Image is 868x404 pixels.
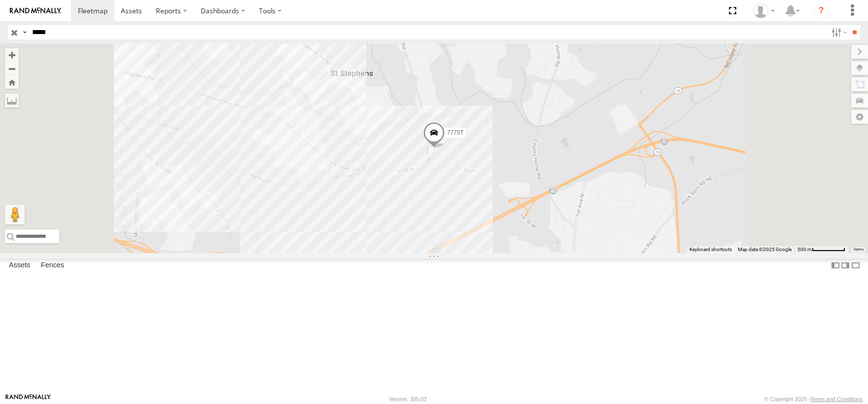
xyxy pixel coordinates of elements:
button: Map Scale: 500 m per 64 pixels [795,246,848,253]
span: 500 m [797,247,812,252]
div: Denise Wike [750,3,778,18]
button: Zoom Home [5,75,19,89]
i: ? [813,3,829,19]
div: © Copyright 2025 - [764,396,863,402]
label: Fences [36,258,69,272]
span: 7775T [447,129,464,136]
label: Dock Summary Table to the Right [840,258,850,273]
span: Map data ©2025 Google [738,247,792,252]
label: Measure [5,94,19,108]
a: Terms [853,248,864,252]
label: Dock Summary Table to the Left [831,258,840,273]
label: Search Filter Options [828,25,849,39]
label: Assets [4,258,35,272]
button: Keyboard shortcuts [689,246,732,253]
img: rand-logo.svg [10,7,61,14]
a: Terms and Conditions [810,396,863,402]
div: Version: 305.03 [389,396,427,402]
a: Visit our Website [5,394,51,404]
label: Map Settings [851,110,868,124]
button: Zoom in [5,48,19,62]
label: Hide Summary Table [851,258,861,273]
button: Drag Pegman onto the map to open Street View [5,205,25,224]
label: Search Query [21,25,29,39]
button: Zoom out [5,62,19,75]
